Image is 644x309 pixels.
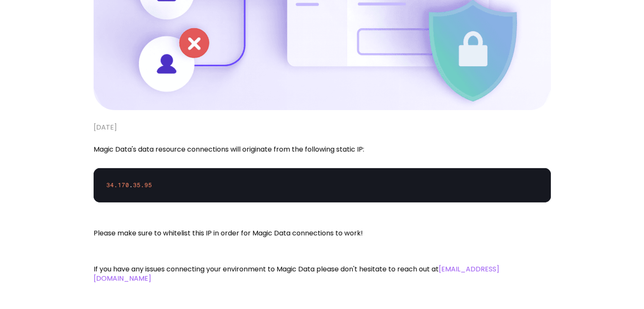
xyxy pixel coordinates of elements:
p: Please make sure to whitelist this IP in order for Magic Data connections to work! [94,229,551,238]
a: [EMAIL_ADDRESS][DOMAIN_NAME] [94,264,499,283]
p: If you have any issues connecting your environment to Magic Data please don't hesitate to reach o... [94,265,551,284]
span: 35.95 [133,182,152,189]
span: 34.170 [106,182,129,189]
pre: . [94,168,165,202]
p: Magic Data's data resource connections will originate from the following static IP: [94,145,551,154]
p: [DATE] [94,123,117,132]
div: Code Editor for example.jsx [94,168,551,202]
